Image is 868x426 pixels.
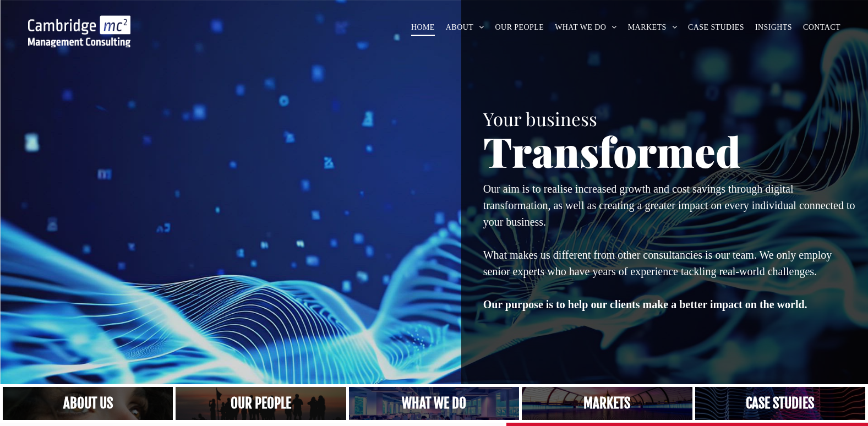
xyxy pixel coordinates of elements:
a: A crowd in silhouette at sunset, on a rise or lookout point [176,387,346,420]
a: ABOUT [440,19,490,36]
img: Go to Homepage [28,15,130,47]
span: Your business [483,106,597,130]
span: Our aim is to realise increased growth and cost savings through digital transformation, as well a... [483,183,855,228]
a: CONTACT [798,19,846,36]
a: Your Business Transformed | Cambridge Management Consulting [28,17,130,29]
a: Our Markets | Cambridge Management Consulting [522,387,692,420]
a: Close up of woman's face, centered on her eyes [3,387,173,420]
a: CASE STUDIES | See an Overview of All Our Case Studies | Cambridge Management Consulting [695,387,865,420]
a: HOME [406,19,440,36]
a: WHAT WE DO [549,19,623,36]
span: What makes us different from other consultancies is our team. We only employ senior experts who h... [483,249,832,277]
a: OUR PEOPLE [490,19,550,36]
a: MARKETS [623,19,683,36]
a: INSIGHTS [750,19,798,36]
a: CASE STUDIES [683,19,750,36]
strong: Our purpose is to help our clients make a better impact on the world. [483,298,807,310]
a: A yoga teacher lifting his whole body off the ground in the peacock pose [349,387,519,420]
span: Transformed [483,123,741,178]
